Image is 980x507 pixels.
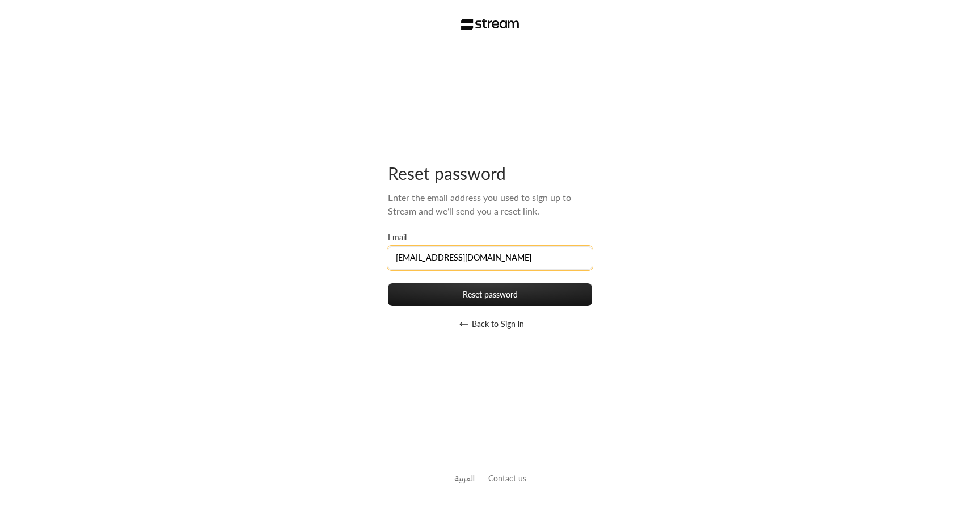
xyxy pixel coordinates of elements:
button: Reset password [388,283,592,306]
button: Contact us [488,472,526,484]
a: العربية [454,468,475,489]
button: Back to Sign in [388,313,592,336]
div: Reset password [388,162,592,184]
div: Enter the email address you used to sign up to Stream and we’ll send you a reset link. [388,191,592,218]
a: Contact us [488,474,526,483]
label: Email [388,232,407,243]
img: Stream Logo [461,19,519,30]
